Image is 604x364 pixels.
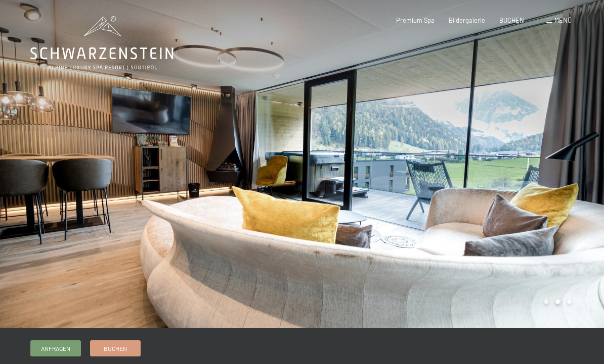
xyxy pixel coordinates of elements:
[41,344,70,353] span: Anfragen
[31,341,80,356] a: Anfragen
[91,341,140,356] a: Buchen
[104,344,127,353] span: Buchen
[499,16,524,24] a: BUCHEN
[554,16,572,24] span: Menü
[449,16,485,24] a: Bildergalerie
[396,16,435,24] a: Premium Spa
